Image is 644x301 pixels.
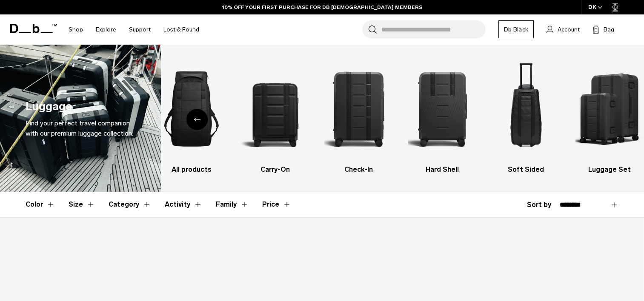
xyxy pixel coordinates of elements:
a: Db Black [498,20,534,38]
button: Bag [592,24,614,34]
a: Db All products [157,57,226,175]
button: Toggle Filter [109,192,151,217]
a: 10% OFF YOUR FIRST PURCHASE FOR DB [DEMOGRAPHIC_DATA] MEMBERS [222,3,422,11]
span: Find your perfect travel companion with our premium luggage collection. [26,119,133,137]
h1: Luggage [26,98,72,115]
a: Account [547,24,580,34]
div: Previous slide [186,109,208,130]
button: Toggle Filter [69,192,95,217]
li: 5 / 6 [492,57,561,175]
img: Db [408,57,477,160]
a: Shop [69,14,83,45]
h3: Carry-On [241,165,310,175]
span: Account [558,25,580,34]
h3: All products [157,165,226,175]
a: Explore [96,14,116,45]
h3: Check-In [324,165,393,175]
li: 4 / 6 [408,57,477,175]
button: Toggle Filter [165,192,202,217]
a: Db Hard Shell [408,57,477,175]
a: Lost & Found [163,14,199,45]
img: Db [157,57,226,160]
img: Db [241,57,310,160]
img: Db [492,57,561,160]
h3: Hard Shell [408,165,477,175]
li: 1 / 6 [157,57,226,175]
a: Db Soft Sided [492,57,561,175]
a: Support [129,14,151,45]
nav: Main Navigation [62,14,206,45]
a: Db Check-In [324,57,393,175]
img: Db [324,57,393,160]
h3: Soft Sided [492,165,561,175]
li: 3 / 6 [324,57,393,175]
span: Bag [604,25,614,34]
a: Db Carry-On [241,57,310,175]
button: Toggle Filter [216,192,249,217]
button: Toggle Filter [26,192,55,217]
li: 2 / 6 [241,57,310,175]
button: Toggle Price [262,192,291,217]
